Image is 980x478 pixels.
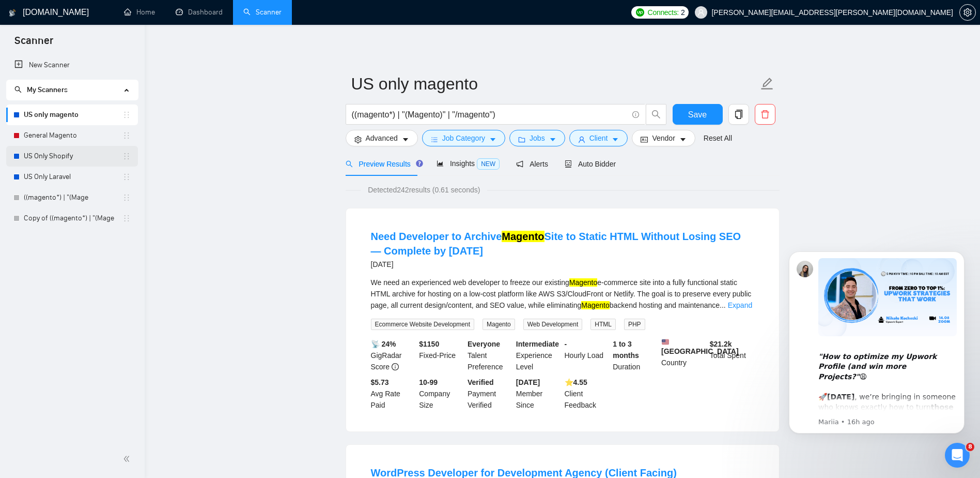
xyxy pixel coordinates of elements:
[641,136,648,143] span: idcard
[6,125,138,146] li: General Magento
[755,110,775,119] span: delete
[468,340,500,348] b: Everyone
[612,136,619,143] span: caret-down
[959,4,976,21] button: setting
[122,131,131,140] span: holder
[366,132,398,144] span: Advanced
[720,301,726,309] span: ...
[549,136,556,143] span: caret-down
[14,86,22,93] span: search
[346,130,418,146] button: settingAdvancedcaret-down
[417,338,465,372] div: Fixed-Price
[565,340,567,348] b: -
[124,8,155,17] a: homeHome
[6,208,138,229] li: Copy of ((magento*) | "(Mage
[502,231,544,242] mark: Magento
[442,132,485,144] span: Job Category
[648,7,679,18] span: Connects:
[176,8,223,17] a: dashboardDashboard
[14,55,130,76] a: New Scanner
[6,167,138,187] li: US Only Laravel
[346,160,420,168] span: Preview Results
[578,136,585,143] span: user
[123,454,133,464] span: double-left
[402,136,409,143] span: caret-down
[371,231,741,257] a: Need Developer to ArchiveMagentoSite to Static HTML Without Losing SEO — Complete by [DATE]
[371,340,396,348] b: 📡 24%
[419,378,438,386] b: 10-99
[431,136,438,143] span: bars
[646,104,666,125] button: search
[6,33,61,55] span: Scanner
[371,277,754,311] div: We need an experienced web developer to freeze our existing e-commerce site into a fully function...
[369,377,417,411] div: Avg Rate Paid
[708,338,756,372] div: Total Spent
[688,108,707,121] span: Save
[371,378,389,386] b: $5.73
[516,160,523,168] span: notification
[417,377,465,411] div: Company Size
[563,338,611,372] div: Hourly Load
[516,340,559,348] b: Intermediate
[392,363,399,370] span: info-circle
[728,104,749,125] button: copy
[697,9,705,16] span: user
[569,278,597,287] mark: Magento
[24,146,122,167] a: US Only Shopify
[611,338,659,372] div: Duration
[369,338,417,372] div: GigRadar Score
[361,184,487,196] span: Detected 242 results (0.61 seconds)
[755,104,775,125] button: delete
[581,301,609,309] mark: Magento
[122,214,131,222] span: holder
[632,111,639,118] span: info-circle
[773,236,980,450] iframe: Intercom notifications message
[6,55,138,76] li: New Scanner
[27,85,68,94] span: My Scanners
[704,132,732,144] a: Reset All
[624,319,645,330] span: PHP
[509,130,565,146] button: folderJobscaret-down
[24,125,122,146] a: General Magento
[24,104,122,125] a: US only magento
[422,130,505,146] button: barsJob Categorycaret-down
[351,71,758,97] input: Scanner name...
[636,8,644,17] img: upwork-logo.png
[945,443,970,468] iframe: Intercom live chat
[483,319,515,330] span: Magento
[569,130,628,146] button: userClientcaret-down
[681,7,685,18] span: 2
[518,136,525,143] span: folder
[565,160,572,168] span: robot
[514,338,563,372] div: Experience Level
[477,158,500,170] span: NEW
[710,340,732,348] b: $ 21.2k
[437,160,444,167] span: area-chart
[646,110,666,119] span: search
[9,5,16,21] img: logo
[673,104,723,125] button: Save
[6,104,138,125] li: US only magento
[415,159,424,168] div: Tooltip anchor
[489,136,496,143] span: caret-down
[563,377,611,411] div: Client Feedback
[122,111,131,119] span: holder
[354,136,362,143] span: setting
[24,187,122,208] a: ((magento*) | "(Mage
[659,338,708,372] div: Country
[437,159,500,168] span: Insights
[24,167,122,187] a: US Only Laravel
[679,136,687,143] span: caret-down
[966,443,974,451] span: 8
[371,258,754,271] div: [DATE]
[465,377,514,411] div: Payment Verified
[6,146,138,167] li: US Only Shopify
[371,319,475,330] span: Ecommerce Website Development
[590,319,616,330] span: HTML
